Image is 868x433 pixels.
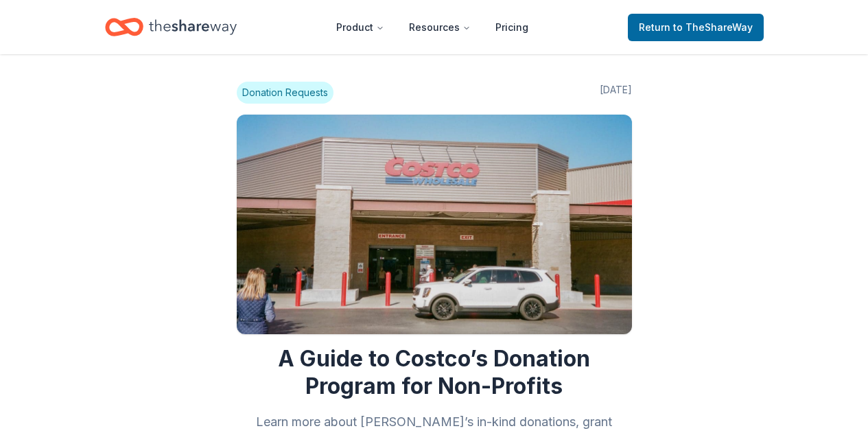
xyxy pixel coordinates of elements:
button: Product [325,14,395,41]
a: Home [105,11,237,43]
span: Donation Requests [237,82,333,104]
button: Resources [398,14,482,41]
span: [DATE] [600,82,632,104]
h1: A Guide to Costco’s Donation Program for Non-Profits [237,345,632,400]
span: Return [639,19,753,36]
nav: Main [325,11,539,43]
a: Pricing [484,14,539,41]
a: Returnto TheShareWay [628,14,764,41]
span: to TheShareWay [673,21,753,33]
img: Image for A Guide to Costco’s Donation Program for Non-Profits [237,115,632,334]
